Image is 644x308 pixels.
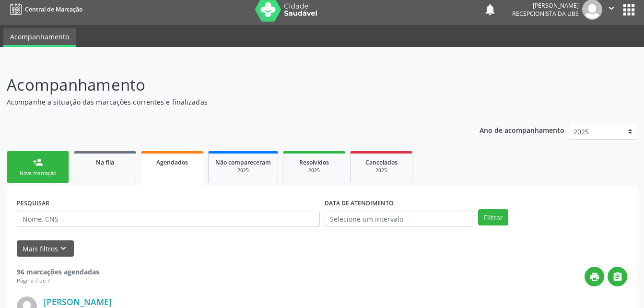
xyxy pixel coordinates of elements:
i:  [612,272,623,282]
a: Acompanhamento [3,28,76,47]
span: Na fila [96,158,114,166]
strong: 96 marcações agendadas [17,267,99,276]
input: Selecione um intervalo [325,211,474,227]
span: Resolvidos [299,158,329,166]
div: 2025 [357,167,405,174]
div: person_add [33,157,43,167]
span: Recepcionista da UBS [512,10,579,18]
button: Mais filtroskeyboard_arrow_down [17,240,74,257]
span: Central de Marcação [25,5,82,13]
div: Página 7 de 7 [17,277,99,285]
div: [PERSON_NAME] [512,1,579,10]
button: Filtrar [478,209,508,225]
p: Acompanhe a situação das marcações correntes e finalizadas [7,97,448,107]
div: 2025 [290,167,338,174]
span: Agendados [156,158,188,166]
button: apps [621,1,637,18]
i: print [589,272,600,282]
p: Ano de acompanhamento [480,124,564,136]
label: PESQUISAR [17,196,49,211]
a: Central de Marcação [7,1,82,17]
input: Nome, CNS [17,211,320,227]
label: DATA DE ATENDIMENTO [325,196,394,211]
p: Acompanhamento [7,73,448,97]
div: 2025 [215,167,271,174]
div: Nova marcação [14,170,62,177]
i: keyboard_arrow_down [58,243,69,254]
span: Cancelados [365,158,398,166]
button:  [608,267,627,286]
button: notifications [483,3,497,16]
span: Não compareceram [215,158,271,166]
i:  [606,3,617,13]
a: [PERSON_NAME] [44,296,112,307]
button: print [585,267,604,286]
